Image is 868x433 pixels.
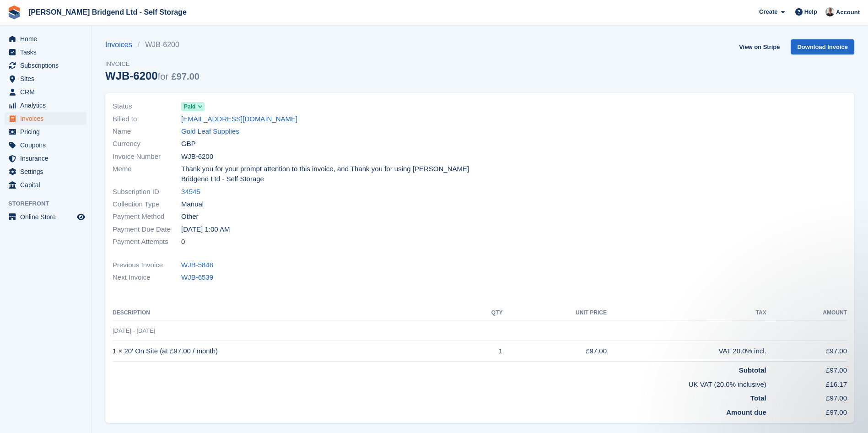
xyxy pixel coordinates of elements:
a: [EMAIL_ADDRESS][DOMAIN_NAME] [181,114,297,124]
span: Name [113,126,181,137]
a: menu [5,152,86,165]
th: Amount [766,306,847,320]
a: menu [5,211,86,223]
a: menu [5,86,86,98]
strong: Total [750,394,766,402]
a: 34545 [181,187,200,197]
span: Payment Method [113,211,181,222]
div: WJB-6200 [105,70,199,82]
span: Invoices [20,112,75,125]
span: Pricing [20,125,75,138]
img: stora-icon-8386f47178a22dfd0bd8f6a31ec36ba5ce8667c1dd55bd0f319d3a0aa187defe.svg [7,5,21,19]
span: Thank you for your prompt attention to this invoice, and Thank you for using [PERSON_NAME] Bridge... [181,164,474,184]
span: Billed to [113,114,181,124]
td: £97.00 [502,341,607,362]
span: Manual [181,199,204,210]
span: Payment Attempts [113,237,181,247]
span: Subscriptions [20,59,75,72]
a: Download Invoice [791,39,854,54]
span: Help [804,7,817,16]
div: VAT 20.0% incl. [607,346,766,357]
span: Paid [184,103,195,111]
span: Tasks [20,46,75,59]
a: menu [5,99,86,112]
span: Create [759,7,777,16]
span: 0 [181,237,185,247]
span: Invoice Number [113,152,181,162]
span: Home [20,32,75,45]
th: Description [113,306,465,320]
time: 2025-08-02 00:00:00 UTC [181,224,230,235]
a: menu [5,112,86,125]
th: Unit Price [502,306,607,320]
a: WJB-6539 [181,272,213,283]
a: menu [5,59,86,72]
nav: breadcrumbs [105,39,199,50]
span: CRM [20,86,75,98]
span: Next Invoice [113,272,181,283]
span: Online Store [20,211,75,223]
span: Status [113,101,181,112]
span: Payment Due Date [113,224,181,235]
strong: Amount due [726,408,766,416]
span: Storefront [8,199,91,208]
span: Invoice [105,60,199,69]
a: menu [5,72,86,85]
td: £16.17 [766,376,847,390]
th: QTY [465,306,503,320]
span: Settings [20,165,75,178]
a: menu [5,165,86,178]
a: Gold Leaf Supplies [181,126,239,137]
td: £97.00 [766,404,847,418]
th: Tax [607,306,766,320]
a: menu [5,32,86,45]
span: Insurance [20,152,75,165]
span: Other [181,211,199,222]
a: menu [5,46,86,59]
span: Collection Type [113,199,181,210]
a: [PERSON_NAME] Bridgend Ltd - Self Storage [25,5,190,20]
a: Paid [181,101,205,112]
td: £97.00 [766,341,847,362]
span: [DATE] - [DATE] [113,327,155,334]
span: Coupons [20,139,75,152]
a: menu [5,139,86,152]
td: 1 [465,341,503,362]
a: Preview store [75,211,86,222]
a: Invoices [105,39,138,50]
span: Account [836,8,860,17]
span: Previous Invoice [113,260,181,271]
span: WJB-6200 [181,152,213,162]
span: for [158,71,168,81]
a: View on Stripe [735,39,783,54]
span: Sites [20,72,75,85]
a: menu [5,125,86,138]
a: WJB-5848 [181,260,213,271]
span: GBP [181,139,196,149]
a: menu [5,179,86,191]
strong: Subtotal [739,366,766,374]
span: Subscription ID [113,187,181,197]
td: £97.00 [766,362,847,376]
img: Rhys Jones [825,7,835,16]
td: £97.00 [766,390,847,404]
td: UK VAT (20.0% inclusive) [113,376,766,390]
span: £97.00 [172,71,199,81]
span: Currency [113,139,181,149]
span: Analytics [20,99,75,112]
span: Memo [113,164,181,184]
span: Capital [20,179,75,191]
td: 1 × 20' On Site (at £97.00 / month) [113,341,465,362]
